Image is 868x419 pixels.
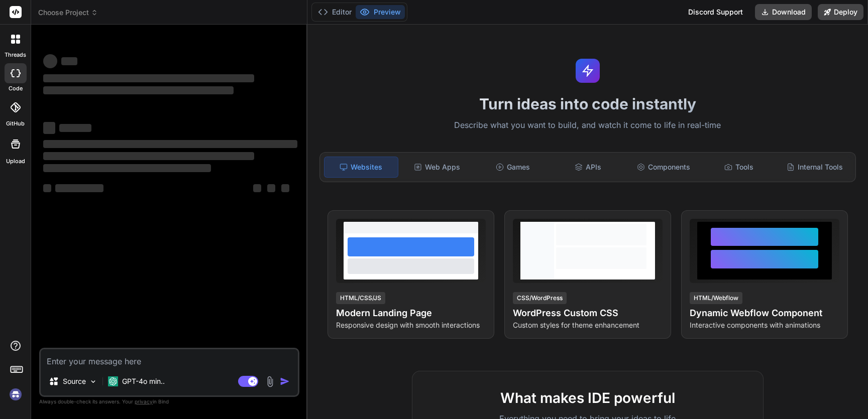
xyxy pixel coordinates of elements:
[7,386,24,403] img: signin
[690,320,839,330] p: Interactive components with animations
[267,184,275,192] span: ‌
[43,184,51,192] span: ‌
[778,157,851,178] div: Internal Tools
[818,4,863,20] button: Deploy
[9,84,23,93] label: code
[108,376,118,386] img: GPT-4o mini
[428,387,747,408] h2: What makes IDE powerful
[89,377,97,386] img: Pick Models
[476,157,549,178] div: Games
[264,376,276,387] img: attachment
[43,152,254,160] span: ‌
[314,5,356,19] button: Editor
[43,54,57,68] span: ‌
[38,8,98,18] span: Choose Project
[55,184,103,192] span: ‌
[324,157,398,178] div: Websites
[313,119,862,132] p: Describe what you want to build, and watch it come to life in real-time
[6,119,25,128] label: GitHub
[513,320,663,330] p: Custom styles for theme enhancement
[253,184,261,192] span: ‌
[356,5,405,19] button: Preview
[43,140,297,148] span: ‌
[61,57,77,65] span: ‌
[690,292,742,304] div: HTML/Webflow
[281,184,289,192] span: ‌
[682,4,749,20] div: Discord Support
[122,376,165,386] p: GPT-4o min..
[336,320,486,330] p: Responsive design with smooth interactions
[5,51,26,59] label: threads
[400,157,474,178] div: Web Apps
[690,306,839,320] h4: Dynamic Webflow Component
[702,157,776,178] div: Tools
[135,398,153,404] span: privacy
[552,157,625,178] div: APIs
[6,157,25,166] label: Upload
[280,376,290,386] img: icon
[513,306,663,320] h4: WordPress Custom CSS
[336,292,385,304] div: HTML/CSS/JS
[43,122,55,134] span: ‌
[627,157,700,178] div: Components
[59,124,91,132] span: ‌
[313,95,862,113] h1: Turn ideas into code instantly
[336,306,486,320] h4: Modern Landing Page
[513,292,567,304] div: CSS/WordPress
[43,164,211,172] span: ‌
[63,376,86,386] p: Source
[43,86,234,94] span: ‌
[755,4,812,20] button: Download
[43,74,254,82] span: ‌
[39,397,299,406] p: Always double-check its answers. Your in Bind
